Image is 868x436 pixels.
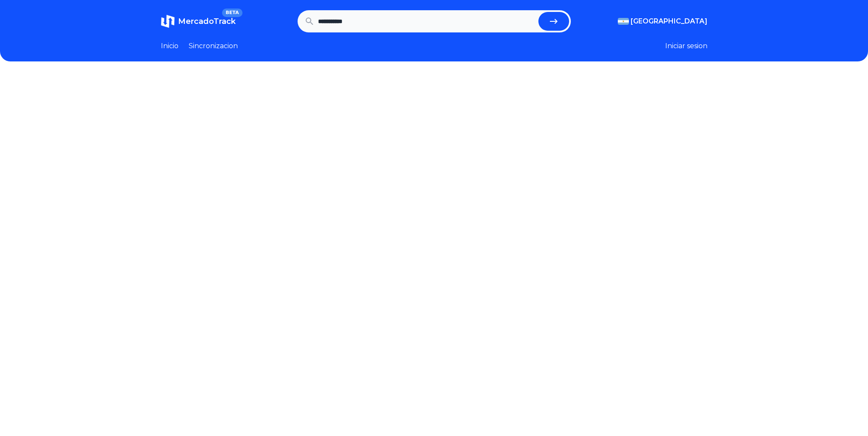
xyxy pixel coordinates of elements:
[161,41,178,51] a: Inicio
[189,41,238,51] a: Sincronizacion
[222,9,242,17] span: BETA
[665,41,707,51] button: Iniciar sesion
[618,16,707,26] button: [GEOGRAPHIC_DATA]
[178,17,236,26] span: MercadoTrack
[618,18,629,25] img: Argentina
[631,16,707,26] span: [GEOGRAPHIC_DATA]
[161,15,175,28] img: MercadoTrack
[161,15,236,28] a: MercadoTrackBETA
